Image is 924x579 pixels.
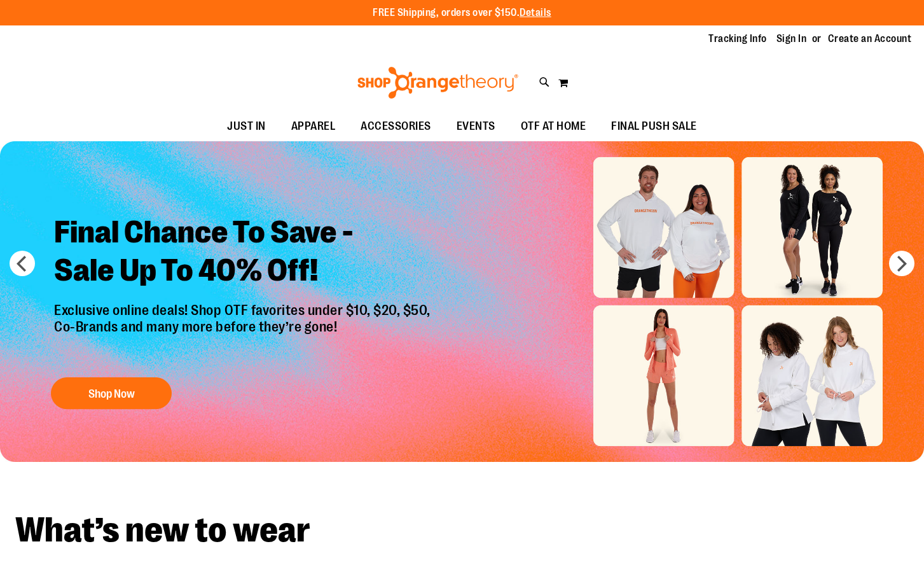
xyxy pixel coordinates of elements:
a: OTF AT HOME [508,112,599,141]
a: ACCESSORIES [348,112,444,141]
a: Sign In [776,32,807,46]
img: Shop Orangetheory [355,67,520,99]
p: Exclusive online deals! Shop OTF favorites under $10, $20, $50, Co-Brands and many more before th... [45,302,443,365]
span: ACCESSORIES [361,112,431,141]
a: FINAL PUSH SALE [598,112,710,141]
a: APPAREL [279,112,348,141]
button: prev [10,251,35,276]
h2: Final Chance To Save - Sale Up To 40% Off! [45,204,443,302]
button: next [889,251,914,276]
button: Shop Now [51,377,172,409]
a: JUST IN [214,112,279,141]
span: APPAREL [291,112,336,141]
h2: What’s new to wear [15,513,909,548]
span: FINAL PUSH SALE [611,112,697,141]
a: Create an Account [828,32,912,46]
span: EVENTS [457,112,495,141]
p: FREE Shipping, orders over $150. [373,6,551,20]
span: OTF AT HOME [521,112,586,141]
a: Tracking Info [708,32,767,46]
span: JUST IN [227,112,266,141]
a: Details [520,7,551,18]
a: EVENTS [444,112,508,141]
a: Final Chance To Save -Sale Up To 40% Off! Exclusive online deals! Shop OTF favorites under $10, $... [45,204,443,415]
